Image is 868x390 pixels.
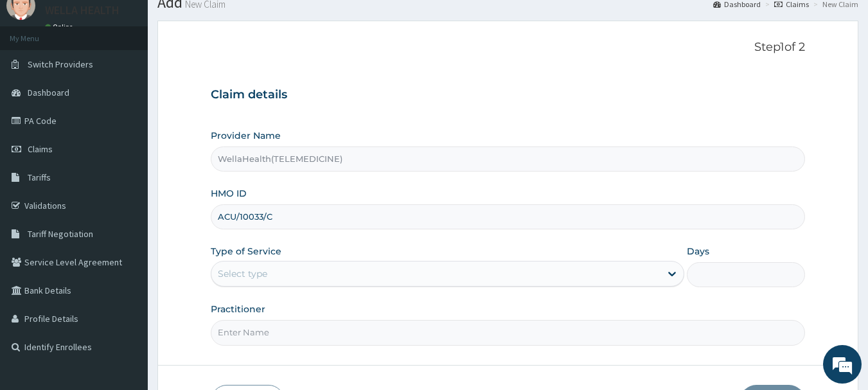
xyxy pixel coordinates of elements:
[28,143,53,155] span: Claims
[28,87,69,98] span: Dashboard
[28,228,93,240] span: Tariff Negotiation
[211,303,265,315] label: Practitioner
[211,6,242,37] div: Minimize live chat window
[45,22,76,31] a: Online
[28,172,51,183] span: Tariffs
[211,88,806,102] h3: Claim details
[211,320,806,345] input: Enter Name
[24,64,52,96] img: d_794563401_company_1708531726252_794563401
[75,114,177,244] span: We're online!
[67,72,216,89] div: Chat with us now
[211,204,806,229] input: Enter HMO ID
[211,187,247,200] label: HMO ID
[6,256,245,301] textarea: Type your message and hit 'Enter'
[211,245,281,258] label: Type of Service
[28,58,93,70] span: Switch Providers
[211,40,806,55] p: Step 1 of 2
[218,267,267,280] div: Select type
[211,129,281,142] label: Provider Name
[687,245,709,258] label: Days
[45,4,120,16] p: WELLA HEALTH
